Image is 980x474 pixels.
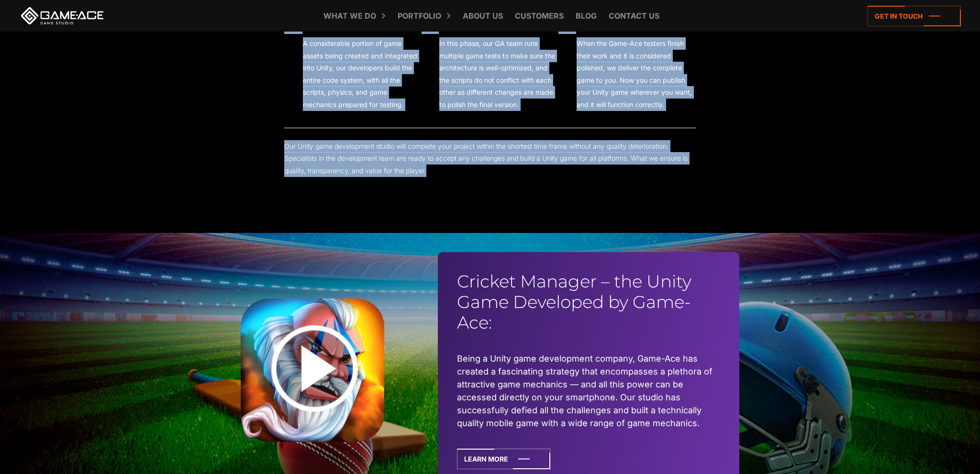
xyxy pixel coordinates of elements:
div: 5. [422,17,434,121]
p: Our Unity game development studio will complete your project within the shortest time frame witho... [284,140,695,177]
p: When the Game-Ace testers finish their work and it is considered polished, we deliver the complet... [577,37,695,111]
div: 4. [284,17,298,121]
p: A considerable portion of game assets being created and integrated into Unity, our developers bui... [303,37,421,111]
div: 6. [558,17,572,121]
img: Play button [241,298,384,442]
a: Get in touch [868,6,961,26]
h2: Cricket Manager – the Unity Game Developed by Game-Ace: [457,271,720,333]
a: Learn More [457,449,550,469]
li: Being a Unity game development company, Game-Ace has created a fascinating strategy that encompas... [457,352,720,430]
p: In this phase, our QA team runs multiple game tests to make sure the architecture is well-optimiz... [439,37,558,111]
